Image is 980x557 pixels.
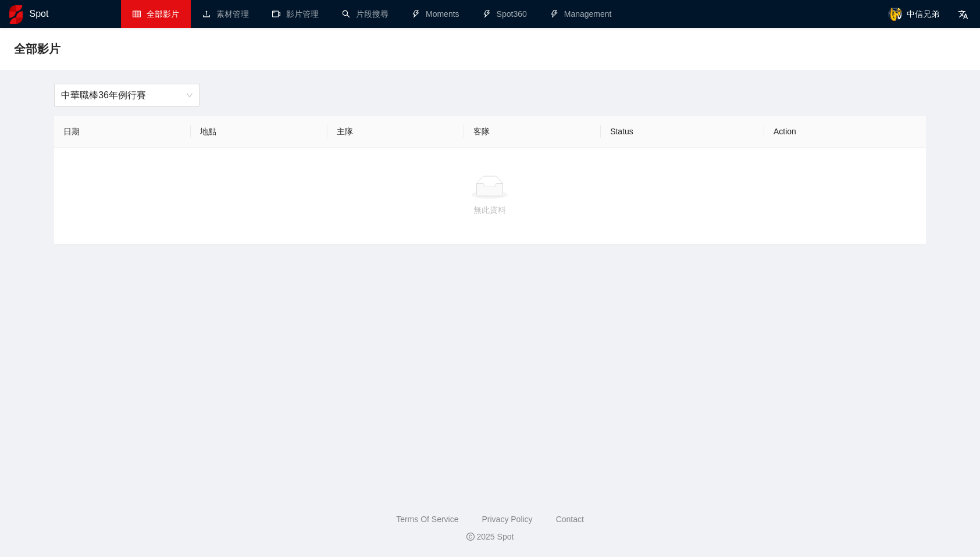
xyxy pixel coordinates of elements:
[202,9,249,19] a: upload素材管理
[342,9,389,19] a: search片段搜尋
[147,9,179,19] span: 全部影片
[61,84,193,106] span: 中華職棒36年例行賽
[464,116,601,148] th: 客隊
[483,9,527,19] a: thunderboltSpot360
[556,515,584,524] a: Contact
[888,7,902,21] img: avatar
[191,116,327,148] th: 地點
[14,40,60,58] span: 全部影片
[272,9,319,19] a: video-camera影片管理
[9,5,23,24] img: logo
[466,533,475,541] span: copyright
[133,10,141,18] span: table
[63,203,917,216] div: 無此資料
[396,515,458,524] a: Terms Of Service
[54,116,191,148] th: 日期
[327,116,464,148] th: 主隊
[764,116,926,148] th: Action
[601,116,764,148] th: Status
[482,515,532,524] a: Privacy Policy
[550,9,612,19] a: thunderboltManagement
[412,9,459,19] a: thunderboltMoments
[9,530,971,543] div: 2025 Spot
